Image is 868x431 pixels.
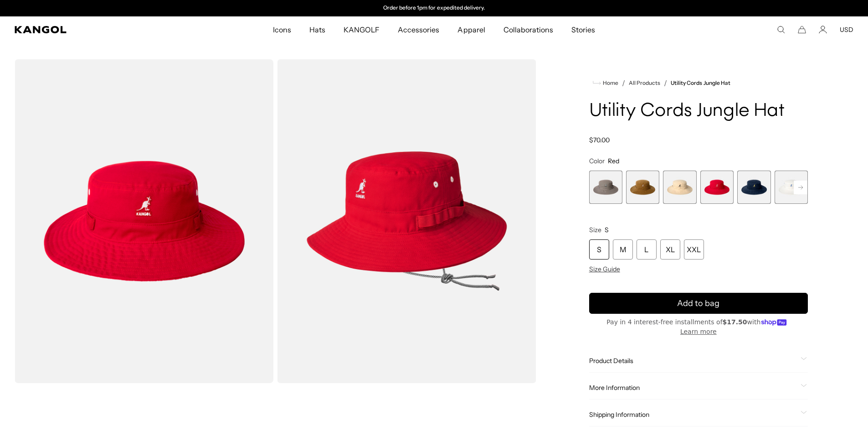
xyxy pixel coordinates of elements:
[15,59,536,383] product-gallery: Gallery Viewer
[494,16,562,43] a: Collaborations
[589,226,601,234] span: Size
[340,5,528,12] div: 2 of 2
[264,16,300,43] a: Icons
[840,26,853,34] button: USD
[589,384,797,392] span: More Information
[684,239,704,260] div: XXL
[663,171,696,204] div: 3 of 7
[589,265,620,273] span: Size Guide
[798,26,806,34] button: Cart
[277,59,536,383] img: color-red
[589,171,622,204] label: WARM GREY
[589,357,797,365] span: Product Details
[398,16,439,43] span: Accessories
[340,5,528,12] div: Announcement
[334,16,389,43] a: KANGOLF
[618,78,625,88] li: /
[300,16,334,43] a: Hats
[589,293,808,314] button: Add to bag
[589,78,808,88] nav: breadcrumbs
[777,26,785,34] summary: Search here
[737,171,770,204] div: 5 of 7
[589,101,808,121] h1: Utility Cords Jungle Hat
[605,226,609,234] span: S
[589,171,622,204] div: 1 of 7
[309,16,325,43] span: Hats
[626,171,659,204] div: 2 of 7
[819,26,827,34] a: Account
[700,171,734,204] label: Red
[589,410,797,419] span: Shipping Information
[503,16,553,43] span: Collaborations
[671,80,730,86] a: Utility Cords Jungle Hat
[15,59,273,383] img: color-red
[389,16,448,43] a: Accessories
[383,5,485,12] p: Order before 1pm for expedited delivery.
[344,16,380,43] span: KANGOLF
[457,16,485,43] span: Apparel
[448,16,494,43] a: Apparel
[637,239,657,260] div: L
[589,136,610,144] span: $70.00
[737,171,770,204] label: Navy
[677,297,719,310] span: Add to bag
[660,78,667,88] li: /
[15,26,180,33] a: Kangol
[589,157,605,165] span: Color
[663,171,696,204] label: Beige
[700,171,734,204] div: 4 of 7
[775,171,808,204] div: 6 of 7
[589,239,609,260] div: S
[613,239,633,260] div: M
[571,16,595,43] span: Stories
[660,239,680,260] div: XL
[629,80,660,86] a: All Products
[775,171,808,204] label: Off White
[608,157,619,165] span: Red
[562,16,604,43] a: Stories
[626,171,659,204] label: Tan
[601,80,618,86] span: Home
[340,5,528,12] slideshow-component: Announcement bar
[593,79,618,87] a: Home
[273,16,291,43] span: Icons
